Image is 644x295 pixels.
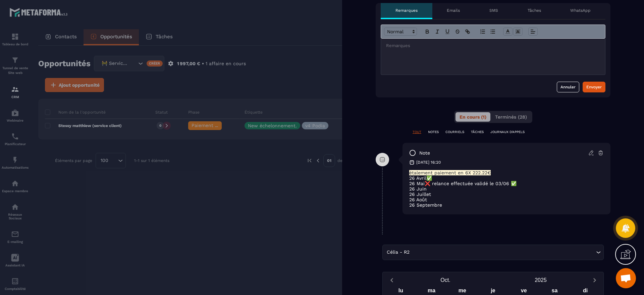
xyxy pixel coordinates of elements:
[416,160,441,165] p: [DATE] 16:20
[413,130,421,134] p: TOUT
[460,114,486,120] span: En cours (1)
[586,84,602,90] div: Envoyer
[409,192,604,197] p: 26 Juillet
[398,274,493,286] button: Open months overlay
[445,130,464,134] p: COURRIELS
[428,130,439,134] p: NOTES
[490,130,525,134] p: JOURNAUX D'APPELS
[411,249,594,256] input: Search for option
[385,249,411,256] span: Célia - R2
[493,274,588,286] button: Open years overlay
[409,181,604,186] p: 26 Mai❌ relance effectuée validé le 03/06 ✅
[455,112,490,122] button: En cours (1)
[491,112,531,122] button: Terminés (28)
[557,82,579,92] button: Annuler
[588,276,601,285] button: Next month
[471,130,484,134] p: TÂCHES
[447,8,460,13] p: Emails
[583,82,605,92] button: Envoyer
[528,8,541,13] p: Tâches
[495,114,527,120] span: Terminés (28)
[419,150,430,156] p: note
[409,186,604,192] p: 26 Juin
[409,175,604,181] p: 26 Avril✅
[489,8,498,13] p: SMS
[385,276,398,285] button: Previous month
[409,170,491,175] span: étalement paiement en 6X 222.22€
[616,268,636,288] div: Ouvrir le chat
[409,197,604,202] p: 26 Août
[382,245,604,260] div: Search for option
[570,8,591,13] p: WhatsApp
[395,8,418,13] p: Remarques
[409,202,604,208] p: 26 Septembre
